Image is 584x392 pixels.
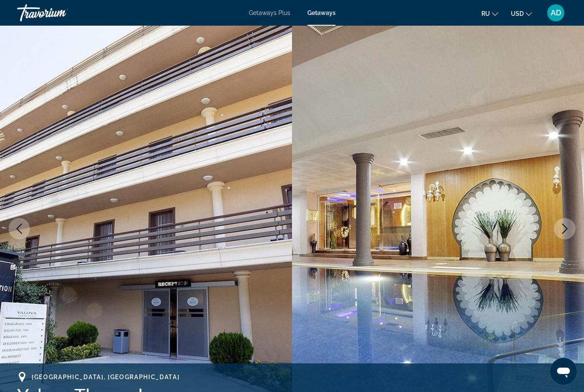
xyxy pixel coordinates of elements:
[17,2,103,24] a: Travorium
[249,9,290,16] a: Getaways Plus
[32,374,180,380] span: [GEOGRAPHIC_DATA], [GEOGRAPHIC_DATA]
[550,358,577,385] iframe: Кнопка запуска окна обмена сообщениями
[9,218,30,239] button: Previous image
[511,10,524,17] span: USD
[511,7,532,20] button: Change currency
[551,9,561,17] span: AD
[554,218,575,239] button: Next image
[481,10,490,17] span: ru
[545,4,567,22] button: User Menu
[481,7,498,20] button: Change language
[307,9,336,16] a: Getaways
